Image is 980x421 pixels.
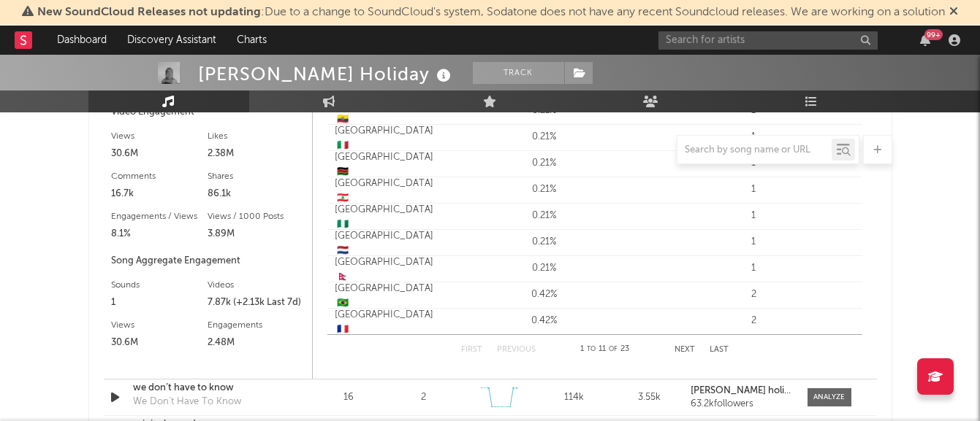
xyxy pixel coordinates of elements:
button: Previous [497,346,536,354]
div: Sounds [111,277,208,294]
span: 🇧🇷 [337,298,349,308]
div: Shares [208,168,305,185]
span: 🇳🇬 [337,220,349,229]
div: 30.6M [111,334,208,352]
div: 0.42% [443,314,645,328]
button: First [461,346,482,354]
a: we don’t have to know [133,381,286,395]
div: Videos [208,277,305,294]
span: to [587,346,596,352]
div: 16.7k [111,185,208,203]
span: : Due to a change to SoundCloud's system, Sodatone does not have any recent Soundcloud releases. ... [37,7,945,18]
a: Discovery Assistant [117,26,227,55]
button: Track [473,62,564,84]
div: 3.55k [615,390,683,405]
div: 0.21% [443,261,645,276]
div: [GEOGRAPHIC_DATA] [335,124,436,152]
div: 1 [653,130,855,144]
span: of [609,346,618,352]
div: 1 [111,294,208,312]
div: [GEOGRAPHIC_DATA] [335,255,436,284]
span: 🇪🇨 [337,115,349,124]
button: Last [710,346,729,354]
strong: [PERSON_NAME] holiday [691,386,800,395]
div: 1 [653,182,855,197]
div: 2 [653,314,855,328]
div: 7.87k (+2.13k Last 7d) [208,294,305,312]
span: 🇰🇪 [337,167,349,177]
div: 1 11 23 [565,341,645,358]
div: Engagements [208,317,305,334]
a: [PERSON_NAME] holiday [691,386,792,396]
span: 🇫🇷 [337,325,349,334]
button: Next [675,346,695,354]
div: [GEOGRAPHIC_DATA] [335,282,436,310]
span: 🇱🇧 [337,193,349,203]
div: 2 [653,287,855,302]
div: 2.48M [208,334,305,352]
div: 99 + [924,29,943,40]
div: 1 [653,261,855,276]
div: Views / 1000 Posts [208,208,305,225]
span: 🇳🇱 [337,246,349,255]
div: 8.1% [111,225,208,243]
div: Comments [111,168,208,185]
div: [GEOGRAPHIC_DATA] [335,229,436,258]
div: We Don’t Have To Know [133,395,241,409]
div: 1 [653,209,855,223]
div: 63.2k followers [691,399,792,409]
a: Dashboard [47,26,117,55]
div: [GEOGRAPHIC_DATA] [335,177,436,205]
div: 86.1k [208,185,305,203]
span: New SoundCloud Releases not updating [37,7,261,18]
div: 0.21% [443,209,645,223]
div: 114k [540,390,608,405]
div: 0.21% [443,235,645,250]
div: Video Engagement [111,104,305,121]
input: Search by song name or URL [677,144,832,156]
div: 2 [421,390,426,405]
div: Engagements / Views [111,208,208,225]
a: Charts [227,26,277,55]
div: Views [111,128,208,145]
div: [GEOGRAPHIC_DATA] [335,203,436,231]
div: Views [111,317,208,334]
div: Song Aggregate Engagement [111,252,305,270]
div: 1 [653,235,855,250]
div: 0.42% [443,287,645,302]
div: [PERSON_NAME] Holiday [198,62,455,86]
div: [GEOGRAPHIC_DATA] [335,150,436,179]
input: Search for artists [658,31,878,50]
div: [GEOGRAPHIC_DATA] [335,308,436,336]
span: Dismiss [949,7,958,18]
button: 99+ [920,34,930,46]
div: 3.89M [208,225,305,243]
div: 0.21% [443,130,645,144]
span: 🇳🇵 [337,272,349,282]
div: 16 [315,390,383,405]
div: Likes [208,128,305,145]
div: 0.21% [443,182,645,197]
